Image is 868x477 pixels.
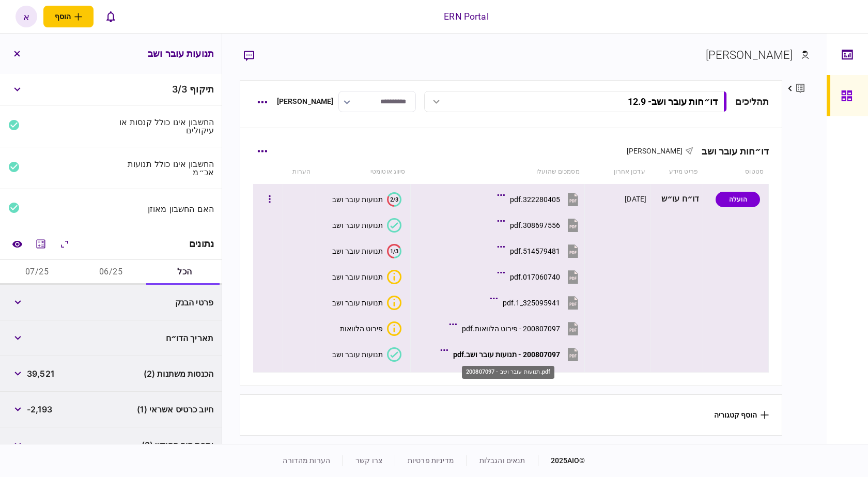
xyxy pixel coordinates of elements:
[189,239,214,249] div: נתונים
[443,343,581,366] button: 200807097 - תנועות עובר ושב.pdf
[444,10,488,23] div: ERN Portal
[355,456,382,465] a: צרו קשר
[332,195,383,204] div: תנועות עובר ושב
[27,367,54,380] span: 39,521
[115,334,214,342] div: תאריך הדו״ח
[100,6,121,27] button: פתח רשימת התראות
[148,49,214,58] h3: תנועות עובר ושב
[390,248,398,254] text: 1/3
[27,403,52,416] span: -2,193
[55,235,74,253] button: הרחב\כווץ הכל
[332,347,401,362] button: תנועות עובר ושב
[74,260,148,285] button: 06/25
[462,325,560,333] div: 200807097 - פירוט הלוואות.pdf
[500,265,581,288] button: 017060740.pdf
[628,96,718,107] div: דו״חות עובר ושב - 12.9
[510,221,560,229] div: 308697556.pdf
[148,260,222,285] button: הכל
[411,160,585,184] th: מסמכים שהועלו
[650,160,703,184] th: פריט מידע
[144,367,213,380] span: הכנסות משתנות (2)
[693,146,769,157] div: דו״חות עובר ושב
[332,299,383,307] div: תנועות עובר ושב
[627,147,683,155] span: [PERSON_NAME]
[277,96,334,107] div: [PERSON_NAME]
[424,91,727,112] button: דו״חות עובר ושב- 12.9
[462,366,554,379] div: 200807097 - תנועות עובר ושב.pdf
[340,325,383,333] div: פירוט הלוואות
[500,213,581,237] button: 308697556.pdf
[585,160,650,184] th: עדכון אחרון
[332,273,383,281] div: תנועות עובר ושב
[115,205,214,213] div: האם החשבון מאוזן
[16,6,37,27] button: א
[390,196,398,203] text: 2/3
[316,160,411,184] th: סיווג אוטומטי
[452,317,581,340] button: 200807097 - פירוט הלוואות.pdf
[43,6,94,27] button: פתח תפריט להוספת לקוח
[332,296,401,310] button: איכות לא מספקתתנועות עובר ושב
[387,296,401,310] div: איכות לא מספקת
[115,160,214,176] div: החשבון אינו כולל תנועות אכ״מ
[340,321,401,336] button: איכות לא מספקתפירוט הלוואות
[283,160,316,184] th: הערות
[408,456,454,465] a: מדיניות פרטיות
[703,160,769,184] th: סטטוס
[503,299,560,307] div: 325095941_1.pdf
[716,192,760,207] div: הועלה
[332,192,401,207] button: 2/3תנועות עובר ושב
[654,188,699,211] div: דו״ח עו״ש
[510,247,560,255] div: 514579481.pdf
[332,218,401,233] button: תנועות עובר ושב
[500,188,581,211] button: 322280405.pdf
[332,247,383,255] div: תנועות עובר ושב
[283,456,330,465] a: הערות מהדורה
[538,455,585,466] div: © 2025 AIO
[500,239,581,263] button: 514579481.pdf
[332,270,401,284] button: איכות לא מספקתתנועות עובר ושב
[735,95,769,109] div: תהליכים
[510,273,560,281] div: 017060740.pdf
[137,403,213,416] span: חיוב כרטיס אשראי (1)
[625,194,646,204] div: [DATE]
[32,235,50,253] button: מחשבון
[510,195,560,204] div: 322280405.pdf
[115,118,214,134] div: החשבון אינו כולל קנסות או עיקולים
[332,221,383,229] div: תנועות עובר ושב
[332,244,401,258] button: 1/3תנועות עובר ושב
[387,270,401,284] div: איכות לא מספקת
[479,456,525,465] a: תנאים והגבלות
[492,291,581,314] button: 325095941_1.pdf
[115,298,214,306] div: פרטי הבנק
[190,84,214,95] span: תיקוף
[387,321,401,336] div: איכות לא מספקת
[142,439,213,451] span: יתרת סוף החודש (2)
[332,350,383,359] div: תנועות עובר ושב
[172,84,187,95] span: 3 / 3
[706,47,793,64] div: [PERSON_NAME]
[714,411,769,419] button: הוסף קטגוריה
[8,235,26,253] a: השוואה למסמך
[453,350,560,359] div: 200807097 - תנועות עובר ושב.pdf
